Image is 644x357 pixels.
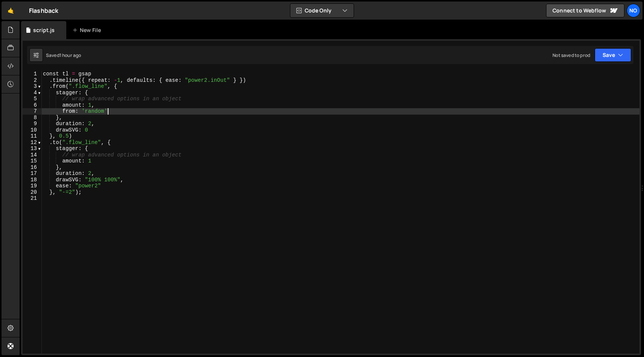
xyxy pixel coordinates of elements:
div: 14 [23,152,42,158]
div: 13 [23,146,42,152]
a: 🤙 [2,2,20,20]
div: Flashback [29,6,58,15]
div: 7 [23,108,42,115]
div: 21 [23,195,42,202]
div: 1 hour ago [60,52,81,58]
div: Not saved to prod [552,52,590,58]
button: Save [595,48,631,62]
div: 15 [23,158,42,164]
div: 20 [23,189,42,196]
div: 1 [23,71,42,77]
div: 17 [23,170,42,177]
div: 18 [23,177,42,183]
div: Saved [46,52,81,58]
div: 6 [23,102,42,109]
div: 4 [23,90,42,96]
div: 19 [23,183,42,189]
div: 11 [23,133,42,139]
div: 2 [23,77,42,84]
div: 5 [23,96,42,102]
div: 10 [23,127,42,133]
a: No [627,4,640,17]
div: 9 [23,121,42,127]
div: script.js [33,26,55,34]
div: 12 [23,139,42,146]
div: 16 [23,164,42,171]
div: 3 [23,83,42,90]
div: 8 [23,115,42,121]
div: New File [72,26,104,34]
a: Connect to Webflow [546,4,624,17]
button: Code Only [290,4,354,17]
